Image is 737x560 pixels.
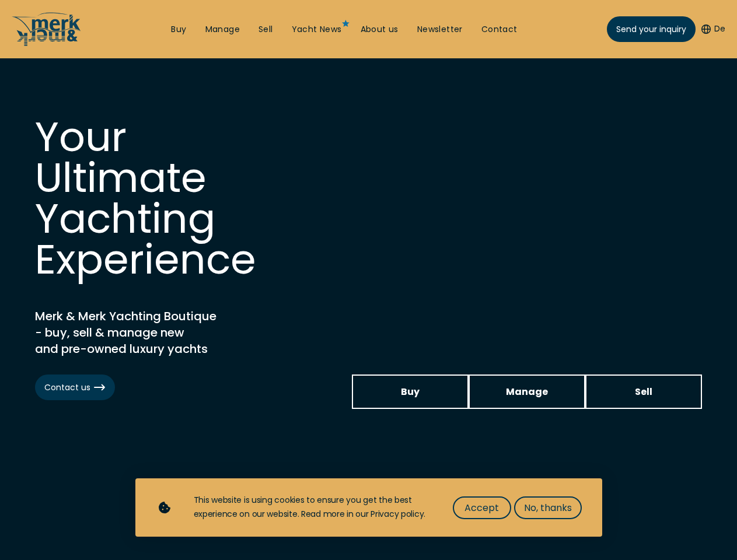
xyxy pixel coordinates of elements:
[506,384,548,399] span: Manage
[371,508,424,520] a: Privacy policy
[292,24,342,36] a: Yacht News
[635,384,652,399] span: Sell
[44,381,106,394] span: Contact us
[481,24,518,36] a: Contact
[616,23,686,36] span: Send your inquiry
[701,23,725,35] button: De
[352,374,469,409] a: Buy
[205,24,240,36] a: Manage
[417,24,463,36] a: Newsletter
[35,374,115,400] a: Contact us
[35,117,268,280] h1: Your Ultimate Yachting Experience
[35,308,327,357] h2: Merk & Merk Yachting Boutique - buy, sell & manage new and pre-owned luxury yachts
[194,494,429,521] div: This website is using cookies to ensure you get the best experience on our website. Read more in ...
[514,496,582,519] button: No, thanks
[607,16,696,42] a: Send your inquiry
[585,374,702,409] a: Sell
[259,24,273,36] a: Sell
[401,384,420,399] span: Buy
[171,24,186,36] a: Buy
[469,374,585,409] a: Manage
[453,496,511,519] button: Accept
[524,501,572,515] span: No, thanks
[361,24,399,36] a: About us
[464,501,499,515] span: Accept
